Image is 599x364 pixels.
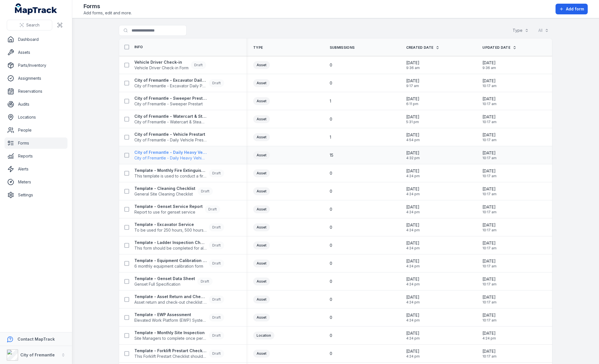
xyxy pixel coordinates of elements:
span: 10:17 am [482,156,497,160]
div: Draft [198,187,213,195]
span: 0 [330,225,332,230]
time: 23/09/2025, 4:24:27 pm [406,330,420,341]
time: 08/10/2025, 10:17:56 am [482,222,497,232]
strong: Template - Forklift Prestart Checklist [134,348,207,354]
div: Draft [209,79,224,87]
div: Draft [191,61,206,69]
span: General Site Cleaning Checklist [134,191,195,197]
span: 10:17 am [482,192,497,196]
a: Template - Cleaning ChecklistGeneral Site Cleaning ChecklistDraft [134,186,213,197]
time: 23/09/2025, 4:24:27 pm [406,312,420,323]
time: 08/10/2025, 10:17:56 am [482,78,497,88]
div: Draft [205,205,220,213]
span: 4:24 pm [406,336,420,341]
span: [DATE] [406,78,419,84]
span: 10:17 am [482,318,497,323]
a: Meters [5,176,67,188]
span: Vehicle Driver Check-in Form [134,65,189,71]
a: Template - EWP AssessmentElevated Work Platform (EWP) System AssessmentDraft [134,312,224,323]
span: [DATE] [482,150,497,156]
button: Add form [556,4,588,14]
div: Location [253,332,274,339]
span: [DATE] [482,114,497,120]
div: Asset [253,151,270,159]
time: 08/10/2025, 10:17:56 am [482,258,497,268]
span: 0 [330,297,332,302]
span: [DATE] [482,168,497,174]
strong: Template - Equipment Calibration Form [134,258,207,263]
a: Assignments [5,73,67,84]
span: [DATE] [482,78,497,84]
a: Audits [5,99,67,110]
span: [DATE] [482,312,497,318]
span: [DATE] [406,312,420,318]
span: City of Fremantle - Daily Vehicle Prestart [134,137,207,143]
span: [DATE] [406,150,420,156]
span: Updated Date [482,45,510,50]
span: 10:17 am [482,102,497,106]
span: [DATE] [406,96,419,102]
span: [DATE] [406,60,420,66]
span: [DATE] [406,330,420,336]
div: Asset [253,97,270,105]
time: 03/10/2025, 9:17:50 am [406,78,419,88]
a: Template - Genset Data SheetGenset Full SpecificationDraft [134,276,213,287]
span: 0 [330,279,332,284]
time: 08/10/2025, 10:17:56 am [482,150,497,160]
strong: Template - Asset Return and Check-out Checklist [134,294,207,299]
span: 4:24 pm [406,228,420,232]
strong: City of Fremantle [20,352,55,357]
span: [DATE] [406,186,420,192]
span: [DATE] [482,96,497,102]
span: 4:24 pm [482,336,496,341]
span: Add forms, edit and more. [84,10,132,16]
span: 15 [330,152,333,158]
span: This template is used to conduct a fire extinguisher inspection every 30 days to determine if the... [134,173,207,179]
span: [DATE] [482,222,497,228]
span: 4:32 pm [406,156,420,160]
time: 08/10/2025, 10:17:58 am [482,114,497,124]
a: City of Fremantle - Excavator Daily Pre-start ChecklistCity of Fremantle - Excavator Daily Pre-st... [134,77,224,89]
span: 10:17 am [482,354,497,359]
a: Template - Asset Return and Check-out ChecklistAsset return and check-out checklist - for key ass... [134,294,224,305]
time: 23/09/2025, 4:24:27 pm [406,276,420,287]
span: 4:24 pm [406,318,420,323]
div: Draft [209,350,224,358]
span: [DATE] [406,276,420,282]
span: 0 [330,207,332,212]
span: 0 [330,170,332,176]
span: 1 [330,98,331,104]
strong: Template - Cleaning Checklist [134,186,195,191]
time: 08/10/2025, 10:17:56 am [482,204,497,214]
span: [DATE] [482,240,497,246]
div: Draft [209,332,224,339]
time: 08/10/2025, 10:17:56 am [482,349,497,359]
span: [DATE] [406,222,420,228]
a: Created Date [406,45,440,50]
strong: City of Fremantle - Watercart & Steamer Prestart [134,114,207,119]
time: 08/10/2025, 10:17:56 am [482,168,497,178]
span: [DATE] [406,132,420,138]
span: 4:54 pm [406,138,420,142]
time: 23/09/2025, 4:24:27 pm [406,168,420,178]
span: 4:24 pm [406,174,420,178]
time: 09/10/2025, 9:36:21 am [482,60,496,70]
time: 23/09/2025, 4:24:27 pm [482,330,496,341]
a: Reservations [5,86,67,97]
span: [DATE] [482,60,496,66]
span: 5:31 pm [406,120,419,124]
a: Updated Date [482,45,517,50]
div: Asset [253,133,270,141]
span: [DATE] [482,204,497,210]
a: Forms [5,137,67,149]
time: 08/10/2025, 10:17:56 am [482,294,497,305]
time: 08/10/2025, 10:17:56 am [482,240,497,250]
strong: Contact MapTrack [18,337,55,341]
span: City of Fremantle - Daily Heavy Vehicle Prestart [134,155,207,161]
span: [DATE] [482,276,497,282]
span: 0 [330,116,332,122]
button: All [535,25,552,36]
button: Type [509,25,532,36]
span: 0 [330,315,332,320]
span: This form should be completed for all ladders. [134,245,207,251]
